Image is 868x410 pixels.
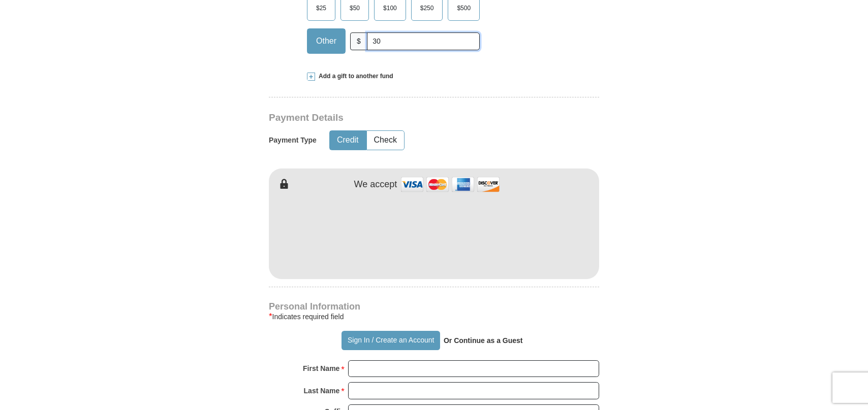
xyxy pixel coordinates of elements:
[269,302,599,311] h4: Personal Information
[345,1,365,16] span: $50
[378,1,402,16] span: $100
[367,131,404,150] button: Check
[311,1,331,16] span: $25
[354,179,397,190] h4: We accept
[303,361,339,375] strong: First Name
[269,136,317,145] h5: Payment Type
[399,174,501,195] img: credit cards accepted
[415,1,439,16] span: $250
[330,131,366,150] button: Credit
[311,33,342,49] span: Other
[342,331,440,350] button: Sign In / Create an Account
[315,72,393,81] span: Add a gift to another fund
[444,336,523,345] strong: Or Continue as a Guest
[304,384,340,398] strong: Last Name
[367,32,480,50] input: Other Amount
[350,32,367,50] span: $
[269,112,528,124] h3: Payment Details
[269,311,599,323] div: Indicates required field
[452,1,476,16] span: $500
